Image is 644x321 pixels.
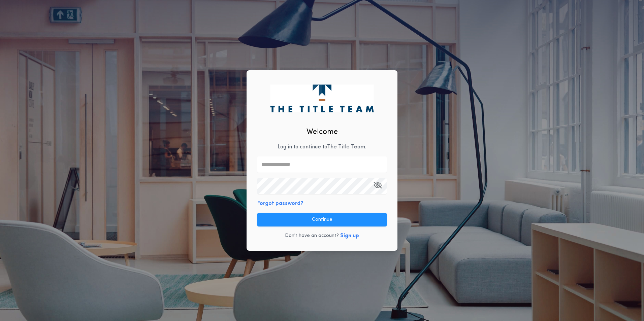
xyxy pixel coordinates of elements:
[340,232,359,240] button: Sign up
[307,127,338,138] h2: Welcome
[278,143,366,151] p: Log in to continue to The Title Team .
[257,213,387,226] button: Continue
[285,233,339,239] p: Don't have an account?
[270,84,374,112] img: logo
[257,200,303,208] button: Forgot password?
